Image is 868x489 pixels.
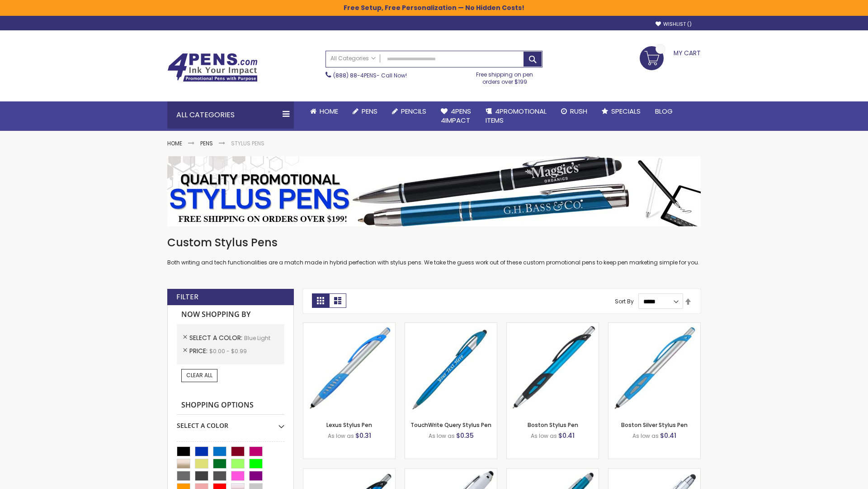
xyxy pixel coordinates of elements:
[609,468,700,476] a: Silver Cool Grip Stylus Pen-Blue - Light
[186,371,212,379] span: Clear All
[434,101,478,131] a: 4Pens4impact
[177,305,284,324] strong: Now Shopping by
[231,139,264,147] strong: Stylus Pens
[209,347,247,355] span: $0.00 - $0.99
[303,468,395,476] a: Lexus Metallic Stylus Pen-Blue - Light
[456,431,474,440] span: $0.35
[167,235,701,250] h1: Custom Stylus Pens
[594,101,648,121] a: Specials
[528,421,578,429] a: Boston Stylus Pen
[167,101,294,129] div: All Categories
[181,369,217,382] a: Clear All
[410,421,491,429] a: TouchWrite Query Stylus Pen
[609,322,700,330] a: Boston Silver Stylus Pen-Blue - Light
[441,106,471,125] span: 4Pens 4impact
[167,53,258,82] img: 4Pens Custom Pens and Promotional Products
[385,101,434,121] a: Pencils
[507,322,599,330] a: Boston Stylus Pen-Blue - Light
[326,51,380,66] a: All Categories
[486,106,547,125] span: 4PROMOTIONAL ITEMS
[405,323,497,415] img: TouchWrite Query Stylus Pen-Blue Light
[507,468,599,476] a: Lory Metallic Stylus Pen-Blue - Light
[405,468,497,476] a: Kimberly Logo Stylus Pens-LT-Blue
[320,106,338,116] span: Home
[401,106,426,116] span: Pencils
[167,235,701,267] div: Both writing and tech functionalities are a match made in hybrid perfection with stylus pens. We ...
[570,106,587,116] span: Rush
[328,432,354,440] span: As low as
[429,432,455,440] span: As low as
[355,431,371,440] span: $0.31
[303,101,345,121] a: Home
[167,139,182,147] a: Home
[405,322,497,330] a: TouchWrite Query Stylus Pen-Blue Light
[312,293,329,308] strong: Grid
[558,431,575,440] span: $0.41
[177,396,284,415] strong: Shopping Options
[621,421,688,429] a: Boston Silver Stylus Pen
[167,156,701,226] img: Stylus Pens
[303,322,395,330] a: Lexus Stylus Pen-Blue - Light
[531,432,557,440] span: As low as
[554,101,594,121] a: Rush
[330,55,376,62] span: All Categories
[632,432,659,440] span: As low as
[609,323,700,415] img: Boston Silver Stylus Pen-Blue - Light
[648,101,680,121] a: Blog
[177,415,284,430] div: Select A Color
[467,67,543,86] div: Free shipping on pen orders over $199
[303,323,395,415] img: Lexus Stylus Pen-Blue - Light
[200,139,213,147] a: Pens
[362,106,377,116] span: Pens
[244,334,270,342] span: Blue Light
[660,431,676,440] span: $0.41
[189,333,244,342] span: Select A Color
[478,101,554,131] a: 4PROMOTIONALITEMS
[189,346,209,355] span: Price
[333,72,377,79] a: (888) 88-4PENS
[345,101,385,121] a: Pens
[655,106,673,116] span: Blog
[507,323,599,415] img: Boston Stylus Pen-Blue - Light
[615,297,634,305] label: Sort By
[326,421,372,429] a: Lexus Stylus Pen
[333,72,407,79] span: - Call Now!
[176,292,198,302] strong: Filter
[656,21,692,28] a: Wishlist
[611,106,641,116] span: Specials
